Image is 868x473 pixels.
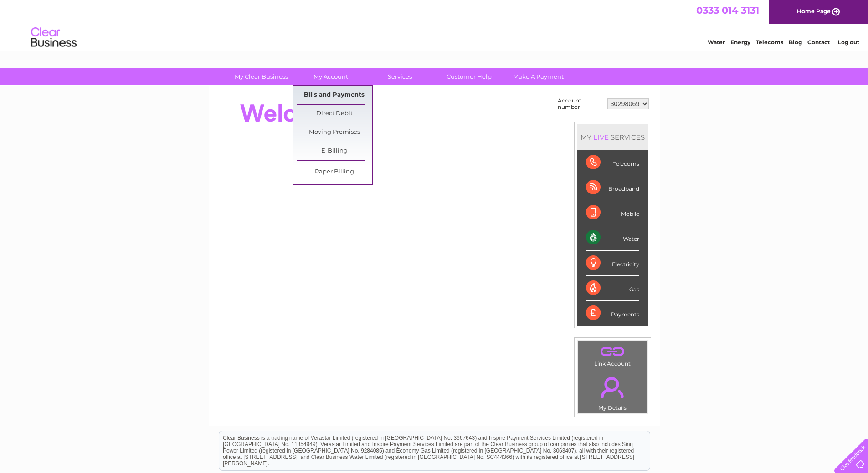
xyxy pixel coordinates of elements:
[293,68,368,85] a: My Account
[586,251,639,276] div: Electricity
[789,39,802,46] a: Blog
[297,163,372,181] a: Paper Billing
[501,68,576,85] a: Make A Payment
[224,68,299,85] a: My Clear Business
[586,200,639,225] div: Mobile
[838,39,859,46] a: Log out
[586,301,639,326] div: Payments
[297,142,372,160] a: E-Billing
[756,39,783,46] a: Telecoms
[586,150,639,175] div: Telecoms
[696,5,759,16] a: 0333 014 3131
[577,341,648,369] td: Link Account
[362,68,437,85] a: Services
[591,133,611,142] div: LIVE
[586,225,639,250] div: Water
[555,95,605,112] td: Account number
[586,175,639,200] div: Broadband
[431,68,507,85] a: Customer Help
[807,39,830,46] a: Contact
[219,5,650,44] div: Clear Business is a trading name of Verastar Limited (registered in [GEOGRAPHIC_DATA] No. 3667643...
[586,276,639,301] div: Gas
[297,86,372,104] a: Bills and Payments
[708,39,725,46] a: Water
[297,123,372,142] a: Moving Premises
[297,105,372,123] a: Direct Debit
[580,343,645,359] a: .
[577,124,648,150] div: MY SERVICES
[577,369,648,414] td: My Details
[580,371,645,403] a: .
[31,24,77,51] img: logo.png
[730,39,750,46] a: Energy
